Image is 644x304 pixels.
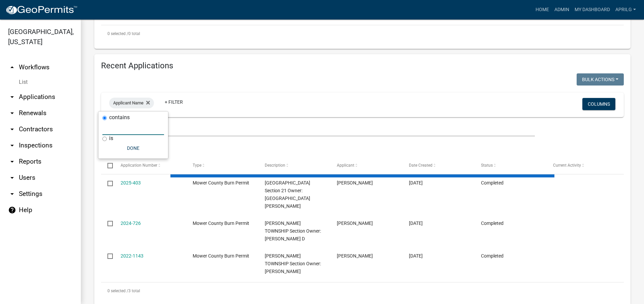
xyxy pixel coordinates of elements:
a: + Filter [159,96,188,108]
datatable-header-cell: Select [101,158,114,174]
a: Home [533,3,552,16]
label: is [109,136,113,141]
span: Mower County Burn Permit [193,221,249,226]
button: Bulk Actions [577,73,624,86]
span: Completed [481,253,504,259]
span: WALDO BUCKNELL [337,253,373,259]
a: 2025-403 [121,180,141,185]
span: 0 selected / [107,31,128,36]
span: Current Activity [553,163,581,168]
datatable-header-cell: Date Created [402,158,475,174]
span: 04/18/2022 [409,253,423,259]
i: arrow_drop_down [8,190,16,198]
i: arrow_drop_up [8,63,16,71]
h4: Recent Applications [101,61,624,71]
span: Type [193,163,201,168]
span: Kayla Grunewald [337,180,373,185]
i: arrow_drop_down [8,158,16,166]
span: Mower County Burn Permit [193,253,249,259]
span: 0 selected / [107,289,128,293]
datatable-header-cell: Application Number [114,158,186,174]
span: Applicant Name [113,100,143,105]
span: Application Number [121,163,157,168]
span: 04/09/2025 [409,180,423,185]
span: Applicant [337,163,354,168]
span: LEROY TOWNSHIP Section Owner: BUCKNELL WALDO D [265,221,321,241]
a: 2024-726 [121,221,141,226]
i: arrow_drop_down [8,174,16,182]
span: Date Created [409,163,432,168]
label: contains [109,115,130,120]
a: aprilg [613,3,639,16]
div: 0 total [101,25,624,42]
button: Done [102,142,164,154]
i: arrow_drop_down [8,125,16,133]
div: 3 total [101,282,624,299]
i: help [8,206,16,214]
datatable-header-cell: Type [186,158,258,174]
i: arrow_drop_down [8,93,16,101]
button: Columns [582,98,615,110]
span: LEROY TOWNSHIP Section Owner: BUCKNELL WALDO [265,253,321,274]
span: 09/06/2024 [409,221,423,226]
datatable-header-cell: Current Activity [547,158,619,174]
i: arrow_drop_down [8,141,16,149]
datatable-header-cell: Status [475,158,547,174]
span: Completed [481,221,504,226]
span: Mower County Burn Permit [193,180,249,185]
datatable-header-cell: Description [258,158,330,174]
input: Search for applications [101,123,535,136]
span: Status [481,163,493,168]
span: Description [265,163,285,168]
a: 2022-1143 [121,253,143,259]
i: arrow_drop_down [8,109,16,117]
a: Admin [552,3,572,16]
a: My Dashboard [572,3,613,16]
span: Completed [481,180,504,185]
span: WALTHAM TOWNSHIP Section 21 Owner: GRUNEWALD KAYLA [265,180,310,208]
span: WALDO BUCKNELL [337,221,373,226]
datatable-header-cell: Applicant [330,158,402,174]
